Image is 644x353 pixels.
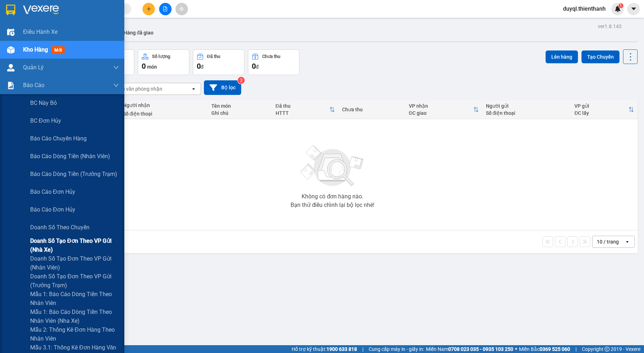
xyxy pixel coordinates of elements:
div: Người gửi [486,103,568,109]
span: 0 [252,62,256,70]
span: Kho hàng [23,46,48,53]
span: Doanh số theo chuyến [30,223,90,232]
span: Miền Bắc [519,345,570,353]
div: ĐC giao [409,110,473,116]
div: VP nhận [409,103,473,109]
sup: 2 [238,77,245,84]
img: warehouse-icon [7,64,15,71]
div: VP gửi [574,103,628,109]
div: Số điện thoại [123,111,205,117]
span: Báo cáo dòng tiền (nhân viên) [30,152,110,161]
div: HTTT [276,110,330,116]
span: plus [146,6,151,11]
span: món [147,64,157,70]
button: Tạo Chuyến [581,50,619,63]
div: Tên món [211,103,268,109]
button: plus [142,3,155,15]
div: Bạn thử điều chỉnh lại bộ lọc nhé! [291,202,374,208]
div: Đã thu [207,54,220,59]
button: caret-down [627,3,640,15]
div: Không có đơn hàng nào. [302,194,363,199]
button: Lên hàng [546,50,578,63]
span: duyql.thienthanh [557,4,611,13]
span: down [113,82,119,88]
img: svg+xml;base64,PHN2ZyBjbGFzcz0ibGlzdC1wbHVnX19zdmciIHhtbG5zPSJodHRwOi8vd3d3LnczLm9yZy8yMDAwL3N2Zy... [297,141,368,191]
div: Chưa thu [262,54,280,59]
div: Số lượng [152,54,170,59]
svg: open [191,86,196,92]
span: Hỗ trợ kỹ thuật: [292,345,357,353]
span: BC đơn hủy [30,116,61,125]
button: Số lượng0món [138,49,189,75]
span: Doanh số tạo đơn theo VP gửi (nhà xe) [30,236,119,254]
th: Toggle SortBy [571,100,638,119]
button: Hàng đã giao [118,24,159,41]
span: đ [256,64,259,70]
span: Báo cáo đơn hủy [30,187,75,196]
div: Đã thu [276,103,330,109]
div: Số điện thoại [486,110,568,116]
div: Chọn văn phòng nhận [113,85,162,92]
img: warehouse-icon [7,46,15,54]
th: Toggle SortBy [272,100,339,119]
div: Người nhận [123,102,205,108]
span: mới [52,46,65,54]
strong: 0369 525 060 [540,346,570,352]
span: file-add [163,6,168,11]
th: Toggle SortBy [405,100,482,119]
span: aim [179,6,184,11]
span: copyright [605,347,610,352]
div: ĐC lấy [574,110,628,116]
span: BC này bỏ [30,98,57,107]
sup: 1 [618,3,623,8]
button: Bộ lọc [204,80,241,95]
span: 0 [142,62,146,70]
span: đ [201,64,204,70]
span: | [362,345,363,353]
span: Báo cáo chuyến hàng [30,134,87,143]
div: ver 1.8.143 [598,22,622,30]
div: 10 / trang [597,238,619,245]
div: Chưa thu [342,107,402,112]
img: icon-new-feature [615,6,621,12]
span: | [575,345,577,353]
img: solution-icon [7,82,15,89]
button: Chưa thu0đ [248,49,299,75]
span: caret-down [631,6,637,12]
span: Báo cáo [23,81,44,90]
button: file-add [159,3,172,15]
span: Cung cấp máy in - giấy in: [369,345,424,353]
span: down [113,65,119,70]
span: Mẫu 1: Báo cáo dòng tiền theo nhân viên (nha xe) [30,307,119,325]
span: Điều hành xe [23,27,58,36]
strong: 1900 633 818 [326,346,357,352]
span: 0 [197,62,201,70]
span: Mẫu 2: Thống kê đơn hàng theo nhân viên [30,325,119,343]
div: Ghi chú [211,110,268,116]
span: Miền Nam [426,345,513,353]
span: Doanh số tạo đơn theo VP gửi (trưởng trạm) [30,272,119,290]
span: Báo cáo đơn hủy [30,205,75,214]
span: Mẫu 1: Báo cáo dòng tiền theo nhân viên [30,290,119,307]
img: logo-vxr [6,5,15,15]
span: 1 [619,3,622,8]
span: Quản Lý [23,63,44,72]
button: aim [175,3,188,15]
button: Đã thu0đ [193,49,244,75]
img: warehouse-icon [7,28,15,36]
span: ⚪️ [515,348,517,351]
strong: 0708 023 035 - 0935 103 250 [448,346,513,352]
svg: open [624,239,630,245]
span: Doanh số tạo đơn theo VP gửi (nhân viên) [30,254,119,272]
span: Báo cáo dòng tiền (trưởng trạm) [30,170,117,178]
